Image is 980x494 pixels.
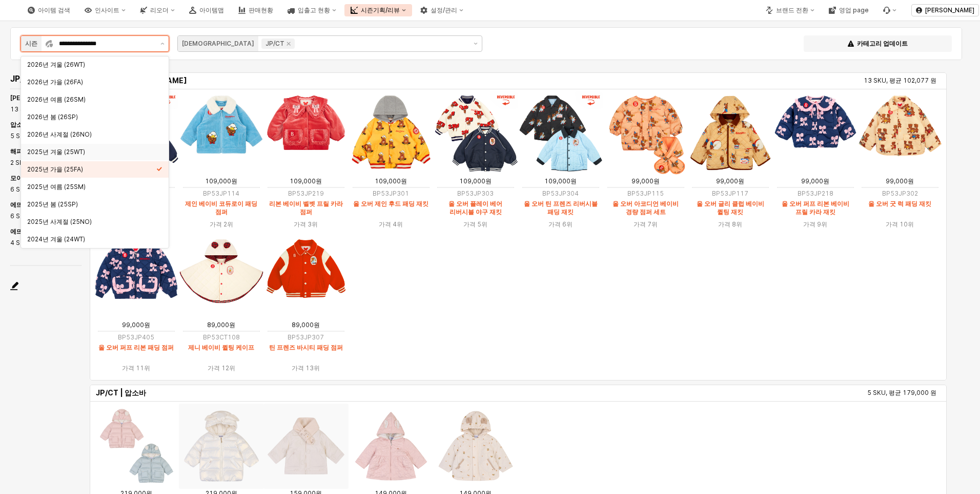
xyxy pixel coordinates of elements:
div: 2025년 사계절 (25NO) [27,218,156,226]
p: 올 오버 퍼프 리본 패딩 점퍼 [98,344,174,352]
div: 아이템맵 [199,7,224,14]
p: 99,000원 [94,320,179,330]
span: 6 SKU | 187,333원 [10,211,67,221]
p: BP53JP304 [518,189,603,198]
div: 브랜드 전환 [776,7,808,14]
p: 가격 3위 [268,220,344,229]
h5: JP/CT [10,73,81,84]
div: 시즌기획/리뷰 [344,4,412,16]
p: 99,000원 [603,177,688,186]
span: 압소바 [10,121,29,128]
div: 입출고 현황 [281,4,342,16]
div: JP/CT [266,39,284,49]
p: 올 오버 퍼프 리본 베이비 프릴 카라 재킷 [777,200,854,216]
p: 99,000원 [857,177,943,186]
p: 99,000원 [688,177,773,186]
div: 아이템 검색 [38,7,70,14]
p: 가격 13위 [268,364,344,373]
div: 2026년 가을 (26FA) [27,78,156,86]
div: 아이템맵 [183,4,230,16]
p: 가격 6위 [522,220,599,229]
span: 5 SKU | 179,000원 [10,131,67,141]
p: 5 SKU, 평균 179,000 원 [522,388,936,397]
p: 109,000원 [433,177,518,186]
p: 제니 베이비 퀼팅 케이프 [188,344,254,352]
div: 2024년 겨울 (24WT) [27,235,156,243]
p: 99,000원 [773,177,858,186]
span: 에뜨와 유아복 [10,201,49,208]
p: 올 오버 제인 후드 패딩 재킷 [353,200,428,208]
div: Remove JP/CT [287,42,291,46]
div: 영업 page [839,7,869,14]
div: 설정/관리 [431,7,457,14]
p: 가격 4위 [353,220,430,229]
p: 가격 5위 [437,220,514,229]
div: 입출고 현황 [298,7,330,14]
p: 올 오버 아코디언 베이비 경량 점퍼 세트 [607,200,684,216]
div: 인사이트 [95,7,119,14]
div: Menu item 6 [877,4,903,16]
p: BP53JP115 [603,189,688,198]
p: 가격 9위 [777,220,854,229]
p: 올 오버 굿 럭 패딩 재킷 [869,200,932,208]
div: 영업 page [823,4,875,16]
p: BP53CT108 [179,333,264,342]
div: 2026년 봄 (26SP) [27,113,156,121]
div: Select an option [21,56,169,249]
h6: JP/CT | 압소바 [96,388,307,397]
div: 2025년 가을 (25FA) [27,165,156,174]
div: 시즌기획/리뷰 [361,7,400,14]
span: 모이몰른 [10,174,35,182]
div: 판매현황 [249,7,273,14]
p: BP53JP218 [773,189,858,198]
p: 가격 11위 [98,364,175,373]
p: 109,000원 [349,177,434,186]
div: 설정/관리 [414,4,469,16]
p: 가격 12위 [183,364,260,373]
p: BP53JP114 [179,189,264,198]
div: 시즌 [25,39,37,49]
p: 109,000원 [518,177,603,186]
div: 2025년 봄 (25SP) [27,200,156,208]
div: 2025년 겨울 (25WT) [27,148,156,156]
p: BP53JP219 [263,189,349,198]
span: [PERSON_NAME] [10,94,62,102]
div: 인사이트 [78,4,132,16]
p: BP53JP303 [433,189,518,198]
p: 올 오버 글리 클럽 베이비 퀼팅 재킷 [692,200,769,216]
p: 109,000원 [179,177,264,186]
h6: JP/CT | [PERSON_NAME] [96,76,307,85]
p: 가격 7위 [607,220,684,229]
div: 브랜드 전환 [760,4,821,16]
p: BP53JP405 [94,333,179,342]
span: 6 SKU | 69,000원 [10,184,63,195]
p: 13 SKU, 평균 102,077 원 [522,76,936,85]
p: 틴 프렌즈 바시티 패딩 점퍼 [269,344,343,352]
p: [PERSON_NAME] [925,6,974,14]
p: 89,000원 [179,320,264,330]
div: 2026년 겨울 (26WT) [27,61,156,69]
button: 제안 사항 표시 [469,36,482,51]
p: BP53JP301 [349,189,434,198]
p: 109,000원 [263,177,349,186]
p: 가격 10위 [862,220,938,229]
span: 에뜨와 기획 [10,227,43,235]
p: 올 오버 틴 프렌즈 리버시블 패딩 재킷 [522,200,599,216]
span: 13 SKU | 102,077원 [10,104,70,115]
div: 2025년 여름 (25SM) [27,183,156,191]
p: 가격 8위 [692,220,769,229]
div: 아이템 검색 [22,4,76,16]
p: 리본 베이비 벨벳 프릴 카라 점퍼 [268,200,344,216]
p: 카테고리 업데이트 [857,40,908,48]
div: 2026년 사계절 (26NO) [27,130,156,139]
p: BP53JP302 [857,189,943,198]
div: [DEMOGRAPHIC_DATA] [182,39,254,49]
p: 올 오버 플레이 베어 리버시블 야구 재킷 [437,200,514,216]
div: 2026년 여름 (26SM) [27,96,156,104]
span: 2 SKU | 79,000원 [10,158,62,168]
p: 제인 베이비 코듀로이 패딩 점퍼 [183,200,260,216]
p: 89,000원 [263,320,349,330]
p: 가격 2위 [183,220,260,229]
div: 판매현황 [232,4,279,16]
div: 리오더 [134,4,181,16]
